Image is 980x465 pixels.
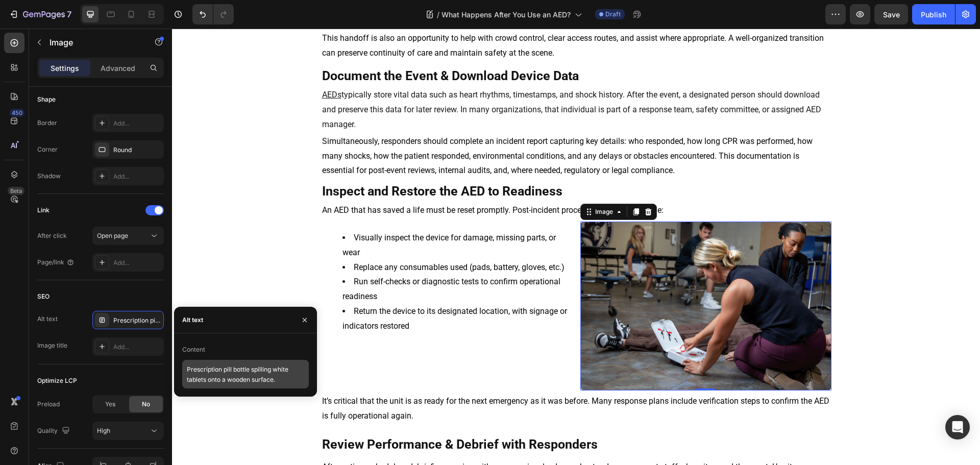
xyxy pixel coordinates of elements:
[149,399,659,430] h2: Rich Text Editor. Editing area: main
[101,63,135,74] p: Advanced
[113,342,161,352] div: Add...
[37,400,60,409] div: Preload
[37,424,72,438] div: Quality
[50,36,136,48] p: Image
[150,368,657,392] span: It’s critical that the unit is as ready for the next emergency as it was before. Many response pl...
[912,4,955,25] button: Publish
[945,415,970,439] div: Open Intercom Messenger
[37,314,58,324] div: Alt text
[37,292,50,301] div: SEO
[4,4,76,25] button: 7
[67,8,71,20] p: 7
[113,316,161,325] div: Prescription pill bottle spilling white tablets onto a wooden surface.
[37,206,50,215] div: Link
[142,400,150,409] span: No
[37,118,57,128] div: Border
[874,4,908,25] button: Save
[172,29,980,465] iframe: Design area
[10,109,24,117] div: 450
[182,234,393,243] span: Replace any consumables used (pads, battery, gloves, etc.)
[92,422,164,440] button: High
[92,227,164,245] button: Open page
[37,172,61,181] div: Shadow
[883,10,900,19] span: Save
[105,400,115,409] span: Yes
[605,10,621,19] span: Draft
[150,408,426,423] strong: Review Performance & Debrief with Responders
[408,193,659,362] img: Prescription pill bottle spilling white tablets onto a wooden surface.
[192,4,234,25] div: Undo/Redo
[37,231,67,240] div: After click
[113,119,161,128] div: Add...
[37,145,58,154] div: Corner
[97,232,128,239] span: Open page
[113,258,161,267] div: Add...
[182,315,203,325] div: Alt text
[421,179,443,188] div: Image
[149,364,659,396] div: Rich Text Editor. Editing area: main
[37,376,77,385] div: Optimize LCP
[8,187,24,195] div: Beta
[37,258,75,267] div: Page/link
[113,145,161,155] div: Round
[37,95,56,104] div: Shape
[170,278,395,302] span: Return the device to its designated location, with signage or indicators restored
[437,9,439,20] span: /
[150,433,645,458] span: After action, schedule a debriefing session with everyone involved, even bystanders or support st...
[150,400,658,429] p: ⁠⁠⁠⁠⁠⁠⁠
[442,9,571,20] span: What Happens After You Use an AED?
[37,341,67,350] div: Image title
[182,345,205,354] div: Content
[149,430,659,462] div: Rich Text Editor. Editing area: main
[97,427,110,434] span: High
[921,9,946,20] div: Publish
[51,63,79,74] p: Settings
[113,172,161,181] div: Add...
[170,248,388,273] span: Run self-checks or diagnostic tests to confirm operational readiness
